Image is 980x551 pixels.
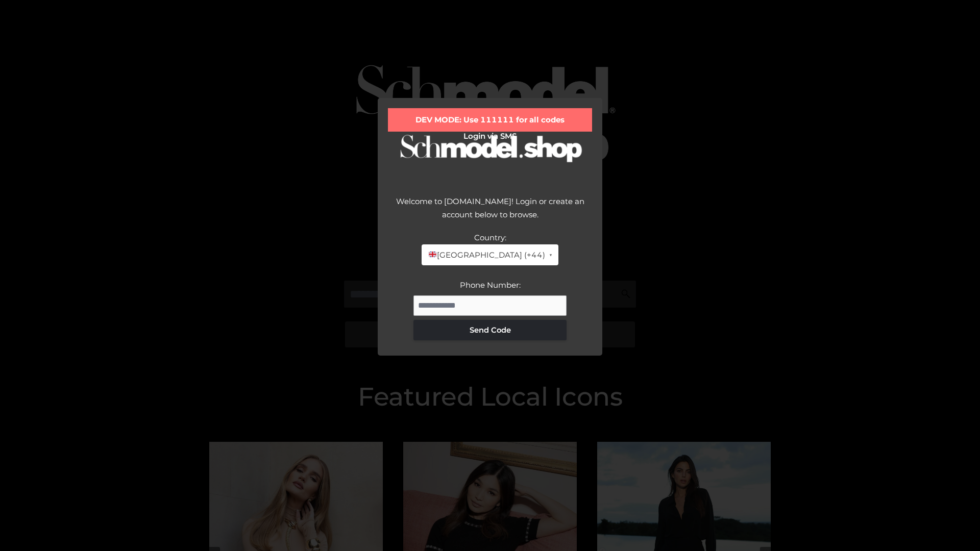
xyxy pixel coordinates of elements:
[388,132,592,141] h2: Login via SMS
[388,195,592,231] div: Welcome to [DOMAIN_NAME]! Login or create an account below to browse.
[413,320,567,340] button: Send Code
[460,280,521,290] label: Phone Number:
[388,108,592,132] div: DEV MODE: Use 111111 for all codes
[474,233,506,242] label: Country:
[428,248,545,262] span: [GEOGRAPHIC_DATA] (+44)
[429,251,436,258] img: 🇬🇧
